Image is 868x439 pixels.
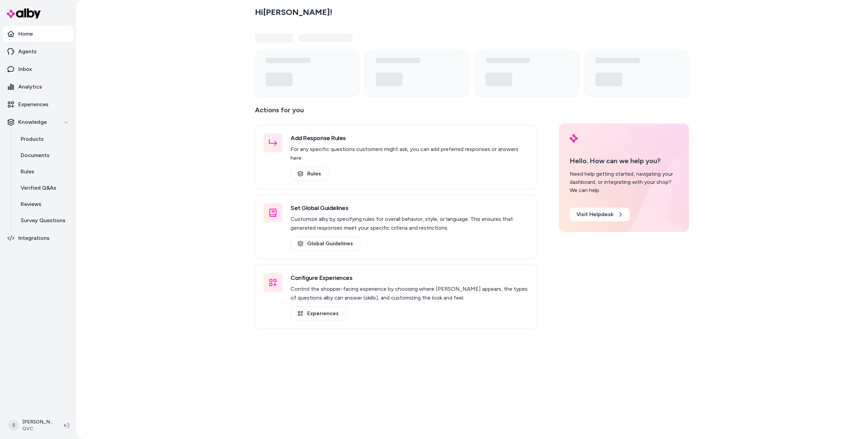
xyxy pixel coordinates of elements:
[8,420,19,431] span: S
[3,43,73,60] a: Agents
[291,133,529,143] h3: Add Response Rules
[21,168,34,176] p: Rules
[14,131,73,147] a: Products
[3,79,73,95] a: Analytics
[14,180,73,196] a: Verified Q&As
[3,114,73,130] button: Knowledge
[570,170,678,194] div: Need help getting started, navigating your dashboard, or integrating with your shop? We can help.
[291,145,529,163] p: For any specific questions customers might ask, you can add preferred responses or answers here.
[21,151,50,159] p: Documents
[21,216,65,225] p: Survey Questions
[291,167,328,181] a: Rules
[255,104,537,121] p: Actions for you
[18,234,50,242] p: Integrations
[570,134,578,142] img: alby Logo
[291,215,529,232] p: Customize alby by specifying rules for overall behavior, style, or language. This ensures that ge...
[570,156,678,166] p: Hello. How can we help you?
[18,47,37,56] p: Agents
[21,135,44,143] p: Products
[291,203,529,213] h3: Set Global Guidelines
[3,230,73,246] a: Integrations
[18,30,33,38] p: Home
[21,184,56,192] p: Verified Q&As
[14,164,73,180] a: Rules
[22,425,53,432] span: QVC
[18,65,32,73] p: Inbox
[14,212,73,229] a: Survey Questions
[291,273,529,283] h3: Configure Experiences
[18,118,47,126] p: Knowledge
[255,7,332,17] h2: Hi [PERSON_NAME] !
[18,83,42,91] p: Analytics
[291,285,529,302] p: Control the shopper-facing experience by choosing where [PERSON_NAME] appears, the types of quest...
[14,147,73,164] a: Documents
[4,415,58,436] button: S[PERSON_NAME]QVC
[22,419,53,425] p: [PERSON_NAME]
[3,61,73,77] a: Inbox
[18,100,48,109] p: Experiences
[3,96,73,113] a: Experiences
[21,200,41,208] p: Reviews
[291,236,360,251] a: Global Guidelines
[7,8,41,18] img: alby Logo
[3,26,73,42] a: Home
[291,306,346,321] a: Experiences
[570,208,630,221] a: Visit Helpdesk
[14,196,73,212] a: Reviews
